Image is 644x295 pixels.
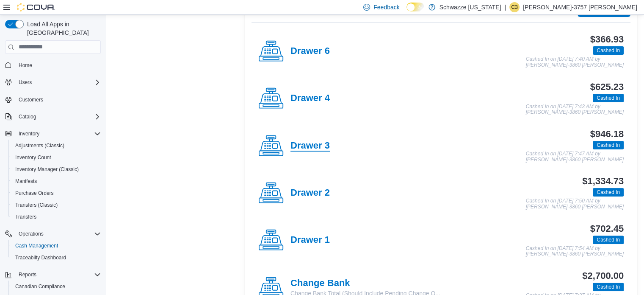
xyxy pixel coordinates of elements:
[15,166,79,173] span: Inventory Manager (Classic)
[590,129,624,139] h3: $946.18
[2,76,104,88] button: Users
[15,270,101,280] span: Reports
[504,2,506,12] p: |
[15,283,65,290] span: Canadian Compliance
[15,60,101,70] span: Home
[526,246,624,257] p: Cashed In on [DATE] 7:54 AM by [PERSON_NAME]-3860 [PERSON_NAME]
[590,82,624,92] h3: $625.23
[597,283,620,291] span: Cashed In
[12,253,101,263] span: Traceabilty Dashboard
[590,34,624,45] h3: $366.93
[12,188,57,198] a: Purchase Orders
[15,112,39,122] button: Catalog
[12,152,101,163] span: Inventory Count
[12,152,55,163] a: Inventory Count
[12,164,101,174] span: Inventory Manager (Classic)
[15,94,101,105] span: Customers
[2,269,104,281] button: Reports
[439,2,501,12] p: Schwazze [US_STATE]
[12,241,61,251] a: Cash Management
[8,187,104,199] button: Purchase Orders
[290,235,330,246] h4: Drawer 1
[523,2,637,12] p: [PERSON_NAME]-3757 [PERSON_NAME]
[509,2,520,12] div: Christopher-3757 Gonzalez
[19,230,44,237] span: Operations
[8,240,104,252] button: Cash Management
[19,96,43,103] span: Customers
[15,242,58,249] span: Cash Management
[2,111,104,123] button: Catalog
[8,199,104,211] button: Transfers (Classic)
[15,60,36,70] a: Home
[12,176,101,186] span: Manifests
[8,163,104,175] button: Inventory Manager (Classic)
[17,3,55,11] img: Cova
[526,151,624,163] p: Cashed In on [DATE] 7:47 AM by [PERSON_NAME]-3860 [PERSON_NAME]
[406,11,407,12] span: Dark Mode
[19,79,32,86] span: Users
[593,46,624,55] span: Cashed In
[597,47,620,54] span: Cashed In
[597,236,620,244] span: Cashed In
[593,236,624,244] span: Cashed In
[290,140,330,152] h4: Drawer 3
[12,164,82,174] a: Inventory Manager (Classic)
[15,229,101,239] span: Operations
[15,95,47,105] a: Customers
[12,212,40,222] a: Transfers
[406,3,424,11] input: Dark Mode
[12,200,101,210] span: Transfers (Classic)
[2,93,104,106] button: Customers
[593,94,624,102] span: Cashed In
[8,152,104,163] button: Inventory Count
[290,188,330,199] h4: Drawer 2
[15,112,101,122] span: Catalog
[8,252,104,264] button: Traceabilty Dashboard
[15,190,54,197] span: Purchase Orders
[15,142,64,149] span: Adjustments (Classic)
[290,46,330,57] h4: Drawer 6
[590,224,624,234] h3: $702.45
[15,129,101,139] span: Inventory
[511,2,517,12] span: C3
[15,178,37,185] span: Manifests
[12,241,101,251] span: Cash Management
[290,93,330,104] h4: Drawer 4
[15,254,66,261] span: Traceabilty Dashboard
[15,77,101,87] span: Users
[15,129,43,139] button: Inventory
[19,62,32,69] span: Home
[597,94,620,102] span: Cashed In
[12,281,69,292] a: Canadian Compliance
[2,128,104,140] button: Inventory
[19,130,39,137] span: Inventory
[12,281,101,292] span: Canadian Compliance
[526,56,624,68] p: Cashed In on [DATE] 7:40 AM by [PERSON_NAME]-3860 [PERSON_NAME]
[12,188,101,198] span: Purchase Orders
[12,253,69,263] a: Traceabilty Dashboard
[593,141,624,149] span: Cashed In
[526,198,624,210] p: Cashed In on [DATE] 7:50 AM by [PERSON_NAME]-3860 [PERSON_NAME]
[593,283,624,291] span: Cashed In
[19,113,36,120] span: Catalog
[593,188,624,197] span: Cashed In
[12,176,40,186] a: Manifests
[12,140,101,151] span: Adjustments (Classic)
[8,211,104,223] button: Transfers
[8,281,104,292] button: Canadian Compliance
[290,278,440,289] h4: Change Bank
[2,59,104,71] button: Home
[8,175,104,187] button: Manifests
[24,20,101,37] span: Load All Apps in [GEOGRAPHIC_DATA]
[15,270,40,280] button: Reports
[15,202,58,208] span: Transfers (Classic)
[8,140,104,152] button: Adjustments (Classic)
[373,3,399,11] span: Feedback
[2,228,104,240] button: Operations
[15,77,35,87] button: Users
[526,104,624,115] p: Cashed In on [DATE] 7:43 AM by [PERSON_NAME]-3860 [PERSON_NAME]
[19,271,36,278] span: Reports
[582,271,624,281] h3: $2,700.00
[15,154,51,161] span: Inventory Count
[15,214,36,220] span: Transfers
